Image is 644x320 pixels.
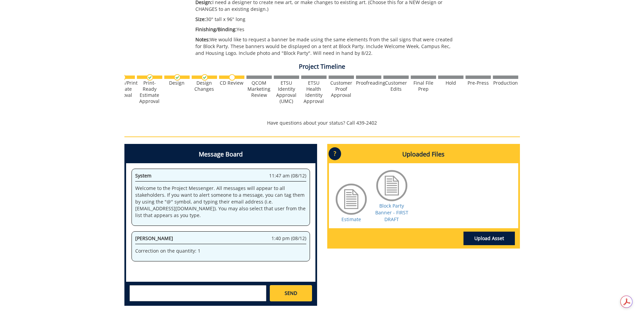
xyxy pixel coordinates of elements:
p: Correction on the quantity: 1 [135,248,306,254]
div: Customer Edits [383,80,409,92]
p: Yes [195,26,460,33]
a: Upload Asset [463,232,515,245]
p: ? [329,147,341,160]
div: Pre-Press [466,80,491,86]
div: Print-Ready Estimate Approval [137,80,162,104]
a: Block Party Banner - FIRST DRAFT [375,202,408,222]
p: Welcome to the Project Messenger. All messages will appear to all stakeholders. If you want to al... [135,185,306,219]
span: Notes: [195,36,210,43]
div: Proofreading [356,80,381,86]
p: 30" tall x 96" long [195,16,460,23]
span: SEND [285,290,297,297]
p: We would like to request a banner be made using the same elements from the sail signs that were c... [195,36,460,57]
div: ETSU Health Identity Approval [301,80,327,104]
img: checkmark [174,74,181,81]
div: Customer Proof Approval [329,80,354,98]
div: Final File Prep [411,80,436,92]
div: Design Changes [192,80,217,92]
a: SEND [270,285,312,301]
span: 11:47 am (08/12) [269,172,306,179]
div: Design/Print Estimate Approval [110,80,135,98]
p: Have questions about your status? Call 439-2402 [124,120,520,126]
img: checkmark [201,74,208,81]
span: Size: [195,16,206,22]
span: [PERSON_NAME] [135,235,173,241]
div: QCOM Marketing Review [246,80,272,98]
img: no [229,74,235,81]
span: 1:40 pm (08/12) [271,235,306,242]
a: Estimate [341,216,361,222]
h4: Message Board [126,146,315,163]
div: Hold [438,80,463,86]
span: System [135,172,151,179]
div: Design [164,80,190,86]
div: ETSU Identity Approval (UMC) [274,80,299,104]
textarea: messageToSend [129,285,266,301]
h4: Project Timeline [124,63,520,70]
div: Production [493,80,518,86]
h4: Uploaded Files [329,146,518,163]
span: Finishing/Binding: [195,26,237,33]
div: CD Review [219,80,244,86]
img: checkmark [147,74,153,81]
